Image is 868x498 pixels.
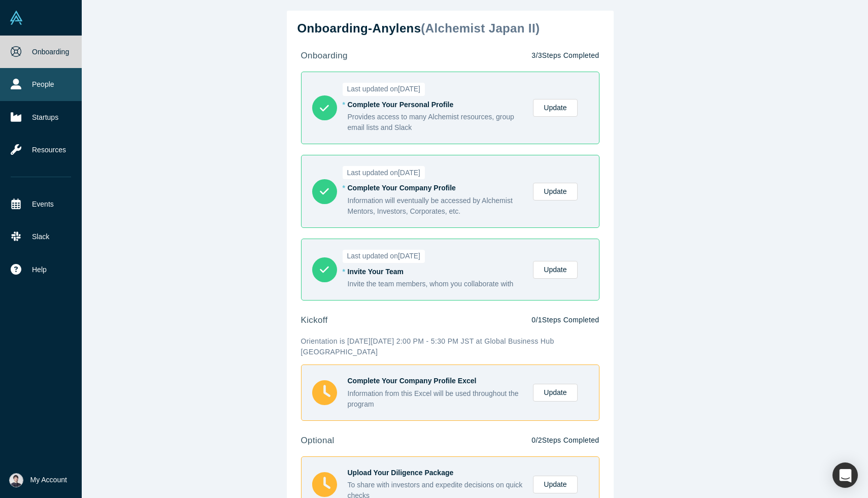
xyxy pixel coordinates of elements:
p: 0 / 1 Steps Completed [531,315,599,325]
span: Orientation is [DATE][DATE] 2:00 PM - 5:30 PM JST at Global Business Hub [GEOGRAPHIC_DATA] [301,337,554,356]
p: 3 / 3 Steps Completed [531,50,599,61]
div: Complete Your Company Profile Excel [348,376,523,386]
div: Upload Your Diligence Package [348,468,523,478]
a: Update [533,476,577,493]
div: Complete Your Personal Profile [348,99,523,110]
span: My Account [30,475,67,485]
a: Update [533,99,577,117]
strong: kickoff [301,315,328,325]
img: Alchemist Vault Logo [9,11,23,25]
span: Last updated on [DATE] [343,166,425,179]
span: ( Alchemist Japan II ) [421,21,540,35]
img: Katsutoshi Tabata's Account [9,473,23,487]
a: Update [533,183,577,201]
a: Update [533,384,577,402]
p: 0 / 2 Steps Completed [531,435,599,446]
a: Update [533,261,577,279]
strong: optional [301,436,335,445]
div: Complete Your Company Profile [348,183,523,193]
div: Invite Your Team [348,267,523,277]
span: Help [32,264,47,275]
div: Provides access to many Alchemist resources, group email lists and Slack [348,112,523,133]
div: Invite the team members, whom you collaborate with [348,279,523,289]
h2: Onboarding - Anylens [297,21,603,36]
strong: onboarding [301,51,348,60]
button: My Account [9,473,67,487]
div: Information from this Excel will be used throughout the program [348,388,523,410]
div: Information will eventually be accessed by Alchemist Mentors, Investors, Corporates, etc. [348,195,523,217]
span: Last updated on [DATE] [343,250,425,263]
span: Last updated on [DATE] [343,83,425,96]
